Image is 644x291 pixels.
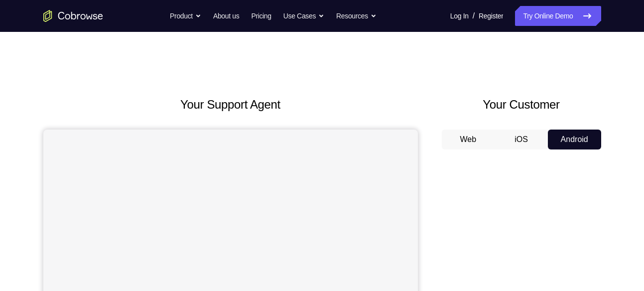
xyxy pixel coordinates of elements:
button: Web [442,130,495,149]
h2: Your Customer [442,96,601,114]
a: Pricing [251,6,271,26]
button: iOS [495,130,548,149]
button: Android [548,130,601,149]
a: Go to the home page [43,10,103,22]
a: Log In [450,6,469,26]
a: About us [213,6,239,26]
a: Register [479,6,503,26]
button: Use Cases [283,6,324,26]
button: Product [170,6,201,26]
a: Try Online Demo [515,6,601,26]
span: / [473,10,475,22]
button: Resources [336,6,377,26]
h2: Your Support Agent [43,96,418,114]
